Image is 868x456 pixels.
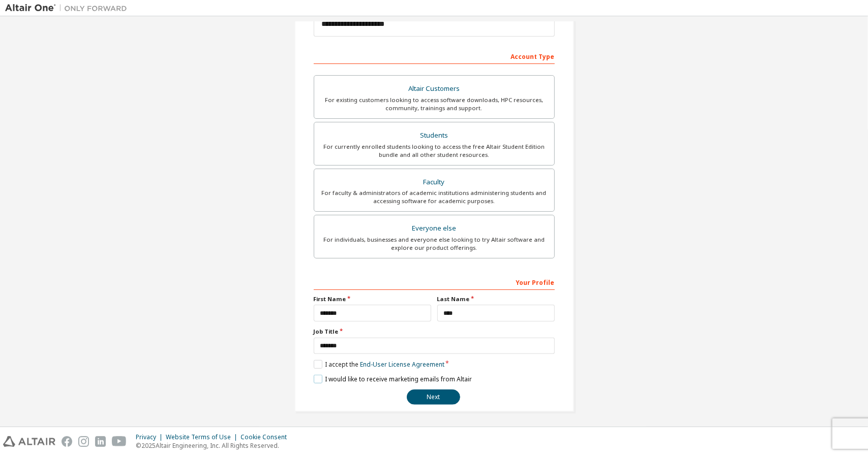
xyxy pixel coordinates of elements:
img: facebook.svg [62,436,72,447]
img: altair_logo.svg [3,436,55,447]
div: For individuals, businesses and everyone else looking to try Altair software and explore our prod... [320,236,548,252]
div: For currently enrolled students looking to access the free Altair Student Edition bundle and all ... [320,143,548,159]
img: youtube.svg [112,436,127,447]
button: Next [407,389,460,405]
div: Students [320,128,548,143]
label: I accept the [314,360,444,369]
div: Account Type [314,48,555,64]
div: Cookie Consent [241,433,293,441]
div: Faculty [320,175,548,189]
div: Privacy [136,433,166,441]
p: © 2025 Altair Engineering, Inc. All Rights Reserved. [136,441,293,450]
img: instagram.svg [78,436,89,447]
label: Job Title [314,328,555,336]
div: Your Profile [314,274,555,290]
label: First Name [314,295,431,303]
img: Altair One [5,3,132,13]
div: Everyone else [320,221,548,236]
div: Altair Customers [320,82,548,96]
div: For faculty & administrators of academic institutions administering students and accessing softwa... [320,189,548,205]
div: For existing customers looking to access software downloads, HPC resources, community, trainings ... [320,96,548,112]
div: Website Terms of Use [166,433,241,441]
a: End-User License Agreement [360,360,444,369]
label: I would like to receive marketing emails from Altair [314,375,472,383]
img: linkedin.svg [95,436,106,447]
label: Last Name [437,295,555,303]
